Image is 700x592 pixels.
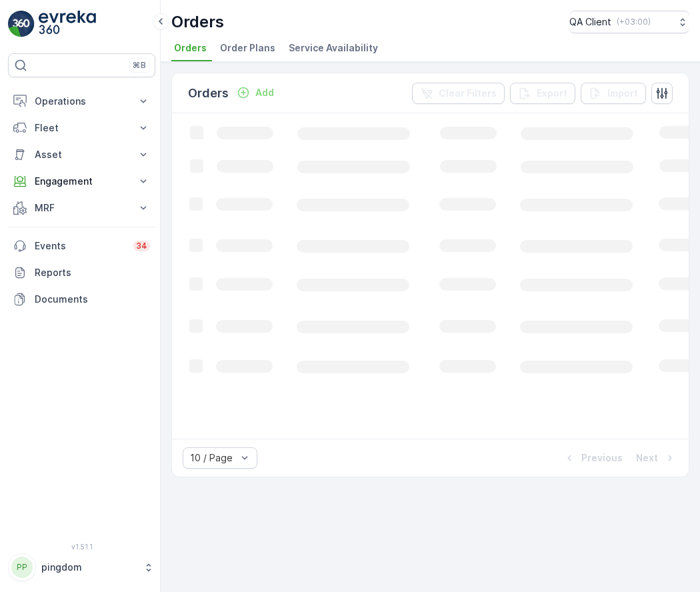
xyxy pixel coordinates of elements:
[412,83,505,104] button: Clear Filters
[607,87,638,100] p: Import
[8,115,155,141] button: Fleet
[174,41,207,55] span: Orders
[35,201,129,215] p: MRF
[8,286,155,313] a: Documents
[8,11,35,37] img: logo
[289,41,378,55] span: Service Availability
[537,87,567,100] p: Export
[133,60,146,71] p: ⌘B
[35,148,129,161] p: Asset
[635,450,678,466] button: Next
[581,83,646,104] button: Import
[231,85,279,101] button: Add
[8,195,155,221] button: MRF
[35,175,129,188] p: Engagement
[35,121,129,135] p: Fleet
[11,557,33,578] div: PP
[439,87,497,100] p: Clear Filters
[569,15,611,29] p: QA Client
[8,88,155,115] button: Operations
[35,95,129,108] p: Operations
[8,233,155,259] a: Events34
[581,451,623,465] p: Previous
[510,83,575,104] button: Export
[136,241,147,251] p: 34
[561,450,624,466] button: Previous
[188,84,229,103] p: Orders
[35,266,150,279] p: Reports
[171,11,224,33] p: Orders
[35,293,150,306] p: Documents
[220,41,275,55] span: Order Plans
[35,239,125,253] p: Events
[8,141,155,168] button: Asset
[8,168,155,195] button: Engagement
[41,561,137,574] p: pingdom
[636,451,658,465] p: Next
[255,86,274,99] p: Add
[8,259,155,286] a: Reports
[8,543,155,551] span: v 1.51.1
[8,553,155,581] button: PPpingdom
[39,11,96,37] img: logo_light-DOdMpM7g.png
[569,11,689,33] button: QA Client(+03:00)
[617,17,651,27] p: ( +03:00 )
